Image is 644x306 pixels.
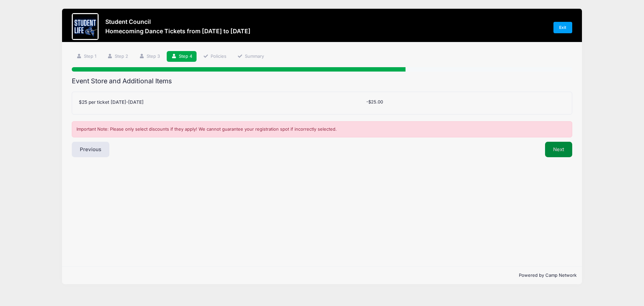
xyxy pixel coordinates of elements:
[72,142,109,157] button: Previous
[105,28,251,35] h3: Homecoming Dance Tickets from [DATE] to [DATE]
[135,51,165,62] a: Step 3
[167,51,197,62] a: Step 4
[103,51,132,62] a: Step 2
[545,142,572,157] button: Next
[105,18,251,25] h3: Student Council
[199,51,231,62] a: Policies
[72,77,572,85] h2: Event Store and Additional Items
[233,51,268,62] a: Summary
[72,121,572,137] div: Important Note: Please only select discounts if they apply! We cannot guarantee your registration...
[366,99,383,104] span: -$25.00
[67,272,577,279] p: Powered by Camp Network
[72,51,101,62] a: Step 1
[553,22,572,33] a: Exit
[79,99,144,105] label: $25 per ticket [DATE]-[DATE]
